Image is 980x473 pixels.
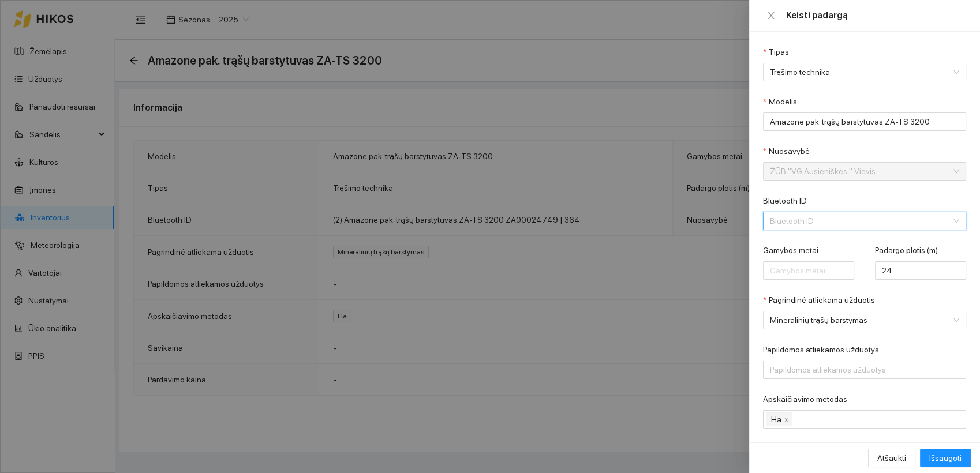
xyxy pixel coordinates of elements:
span: Tręšimo technika [770,63,943,81]
span: Ha [771,413,781,426]
label: Gamybos metai [763,245,818,257]
span: Atšaukti [877,452,906,464]
span: Mineralinių trąšų barstymas [770,311,943,329]
span: close [784,417,790,423]
input: Modelis [763,112,966,131]
button: Atšaukti [868,449,915,467]
label: Tipas [763,46,788,58]
label: Apskaičiavimo metodas [763,393,847,406]
span: ŽŪB "VG Ausieniškės " Vievis [770,163,943,180]
input: Gamybos metai [763,261,854,280]
label: Padargo plotis (m) [875,245,938,257]
span: close [766,11,776,20]
label: Modelis [763,96,796,108]
button: Išsaugoti [920,449,971,467]
label: Papildomos atliekamos užduotys [763,344,879,356]
span: Išsaugoti [929,452,962,464]
label: Pagrindinė atliekama užduotis [763,294,874,306]
label: Bluetooth ID [763,195,807,207]
button: Close [763,10,779,21]
span: Ha [766,412,792,426]
div: Keisti padargą [786,9,966,22]
label: Nuosavybė [763,145,809,157]
input: Padargo plotis (m) [875,261,966,280]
